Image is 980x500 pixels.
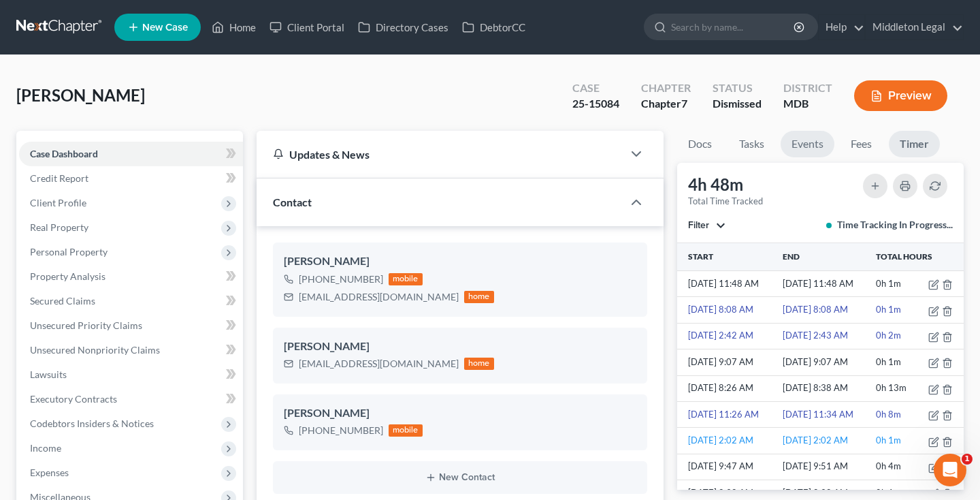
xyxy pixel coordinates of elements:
[876,487,901,498] span: 0h 1m
[30,319,142,331] span: Unsecured Priority Claims
[16,85,145,105] span: [PERSON_NAME]
[299,357,459,371] div: [EMAIL_ADDRESS][DOMAIN_NAME]
[30,418,154,429] span: Codebtors Insiders & Notices
[876,330,901,341] span: 0h 2m
[641,96,691,112] div: Chapter
[389,273,423,285] div: mobile
[30,393,117,405] span: Executory Contracts
[677,131,723,157] a: Docs
[284,472,636,483] button: New Contact
[19,289,243,313] a: Secured Claims
[688,174,763,196] div: 4h 48m
[30,148,98,159] span: Case Dashboard
[572,96,619,112] div: 25-15084
[688,196,763,207] div: Total Time Tracked
[783,96,832,112] div: MDB
[934,454,966,486] iframe: Intercom live chat
[876,304,901,315] span: 0h 1m
[19,166,243,191] a: Credit Report
[464,291,494,303] div: home
[876,435,901,446] span: 0h 1m
[962,454,973,465] span: 1
[783,80,832,96] div: District
[19,362,243,387] a: Lawsuits
[688,219,709,231] span: Filter
[713,96,762,112] div: Dismissed
[19,387,243,411] a: Executory Contracts
[677,297,780,323] td: [DATE] 8:08 AM
[284,405,636,422] div: [PERSON_NAME]
[780,454,873,480] td: [DATE] 9:51 AM
[780,401,873,427] td: [DATE] 11:34 AM
[780,297,873,323] td: [DATE] 8:08 AM
[876,382,906,393] span: 0h 13m
[826,218,953,232] div: Time Tracking In Progress...
[840,131,883,157] a: Fees
[876,409,901,420] span: 0h 8m
[263,15,351,40] a: Client Portal
[780,270,873,296] td: [DATE] 11:48 AM
[284,339,636,355] div: [PERSON_NAME]
[854,80,947,111] button: Preview
[572,80,619,96] div: Case
[389,424,423,437] div: mobile
[876,278,901,289] span: 0h 1m
[713,80,762,96] div: Status
[866,15,963,40] a: Middleton Legal
[677,454,780,480] td: [DATE] 9:47 AM
[30,246,108,257] span: Personal Property
[876,460,901,471] span: 0h 4m
[205,15,263,40] a: Home
[819,15,864,40] a: Help
[677,428,780,454] td: [DATE] 2:02 AM
[671,14,796,40] input: Search by name...
[30,467,69,478] span: Expenses
[641,80,691,96] div: Chapter
[780,349,873,375] td: [DATE] 9:07 AM
[873,243,964,270] th: Total Hours
[30,172,88,184] span: Credit Report
[728,131,775,157] a: Tasks
[681,97,687,110] span: 7
[781,131,834,157] a: Events
[284,253,636,270] div: [PERSON_NAME]
[30,270,105,282] span: Property Analysis
[677,270,780,296] td: [DATE] 11:48 AM
[688,221,725,230] button: Filter
[299,272,383,286] div: [PHONE_NUMBER]
[677,323,780,349] td: [DATE] 2:42 AM
[464,358,494,370] div: home
[780,323,873,349] td: [DATE] 2:43 AM
[889,131,940,157] a: Timer
[30,221,88,233] span: Real Property
[30,295,95,307] span: Secured Claims
[299,424,383,437] div: [PHONE_NUMBER]
[876,356,901,367] span: 0h 1m
[142,22,188,33] span: New Case
[30,369,67,380] span: Lawsuits
[780,428,873,454] td: [DATE] 2:02 AM
[30,344,160,356] span: Unsecured Nonpriority Claims
[299,290,459,304] div: [EMAIL_ADDRESS][DOMAIN_NAME]
[19,313,243,338] a: Unsecured Priority Claims
[780,375,873,401] td: [DATE] 8:38 AM
[19,264,243,289] a: Property Analysis
[677,375,780,401] td: [DATE] 8:26 AM
[30,197,86,208] span: Client Profile
[677,349,780,375] td: [DATE] 9:07 AM
[273,196,312,208] span: Contact
[19,142,243,166] a: Case Dashboard
[677,243,780,270] th: Start
[351,15,455,40] a: Directory Cases
[30,442,61,454] span: Income
[455,15,532,40] a: DebtorCC
[677,401,780,427] td: [DATE] 11:26 AM
[780,243,873,270] th: End
[273,147,606,161] div: Updates & News
[19,338,243,362] a: Unsecured Nonpriority Claims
